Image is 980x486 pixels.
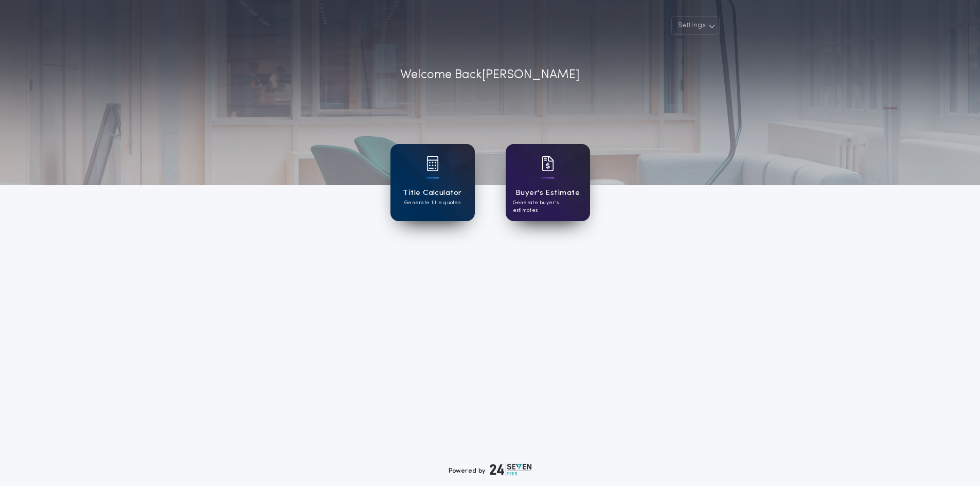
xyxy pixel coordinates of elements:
[506,144,590,221] a: card iconBuyer's EstimateGenerate buyer's estimates
[671,16,720,35] button: Settings
[513,199,583,214] p: Generate buyer's estimates
[490,463,532,476] img: logo
[400,66,580,84] p: Welcome Back [PERSON_NAME]
[449,463,532,476] div: Powered by
[426,156,439,171] img: card icon
[404,199,460,207] p: Generate title quotes
[403,187,461,199] h1: Title Calculator
[390,144,475,221] a: card iconTitle CalculatorGenerate title quotes
[542,156,554,171] img: card icon
[515,187,580,199] h1: Buyer's Estimate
